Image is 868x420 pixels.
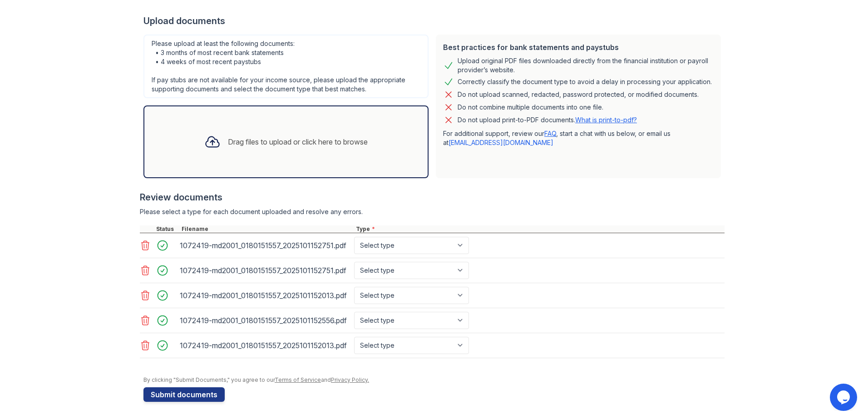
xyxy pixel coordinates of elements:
div: Upload documents [143,15,725,27]
div: Please select a type for each document uploaded and resolve any errors. [140,207,725,216]
p: Do not upload print-to-PDF documents. [458,115,637,125]
div: 1072419-md2001_0180151557_2025101152013.pdf [180,338,350,353]
p: For additional support, review our , start a chat with us below, or email us at [443,129,714,147]
div: 1072419-md2001_0180151557_2025101152013.pdf [180,288,350,303]
a: Terms of Service [275,376,321,383]
div: Best practices for bank statements and paystubs [443,42,714,53]
button: Submit documents [143,387,225,402]
div: Filename [180,225,354,233]
a: FAQ [544,130,556,137]
a: Privacy Policy. [331,376,369,383]
div: Upload original PDF files downloaded directly from the financial institution or payroll provider’... [458,56,714,75]
a: What is print-to-pdf? [575,116,637,124]
div: Drag files to upload or click here to browse [228,136,368,147]
div: Status [154,225,180,233]
div: Review documents [140,191,725,204]
div: Do not combine multiple documents into one file. [458,102,603,113]
iframe: chat widget [830,384,859,411]
div: By clicking "Submit Documents," you agree to our and [143,376,725,384]
div: 1072419-md2001_0180151557_2025101152751.pdf [180,238,350,253]
div: Do not upload scanned, redacted, password protected, or modified documents. [458,89,699,100]
div: 1072419-md2001_0180151557_2025101152751.pdf [180,263,350,278]
a: [EMAIL_ADDRESS][DOMAIN_NAME] [449,139,553,146]
div: Please upload at least the following documents: • 3 months of most recent bank statements • 4 wee... [143,35,429,98]
div: Type [354,225,725,233]
div: 1072419-md2001_0180151557_2025101152556.pdf [180,313,350,328]
div: Correctly classify the document type to avoid a delay in processing your application. [458,76,712,87]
